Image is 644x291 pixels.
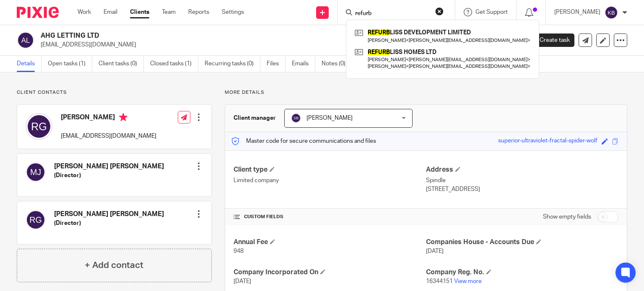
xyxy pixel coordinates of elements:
button: Clear [435,7,444,15]
h4: Address [426,165,618,174]
p: [EMAIL_ADDRESS][DOMAIN_NAME] [41,41,513,49]
div: superior-ultraviolet-fractal-spider-wolf [498,136,597,146]
span: 948 [234,248,244,254]
span: [DATE] [234,278,251,284]
a: Clients [130,8,149,16]
p: Client contacts [17,89,212,96]
p: Spindle [426,176,618,185]
h4: [PERSON_NAME] [61,113,156,124]
p: [PERSON_NAME] [554,8,600,16]
a: Files [267,56,286,72]
img: svg%3E [605,6,618,19]
h4: Client type [234,165,426,174]
a: Recurring tasks (0) [205,56,260,72]
h4: [PERSON_NAME] [PERSON_NAME] [54,162,164,171]
img: svg%3E [291,113,301,123]
a: Email [104,8,117,16]
a: Settings [222,8,244,16]
span: [PERSON_NAME] [306,115,353,121]
img: svg%3E [17,31,34,49]
p: Master code for secure communications and files [231,137,376,145]
h4: [PERSON_NAME] [PERSON_NAME] [54,210,164,219]
i: Primary [119,113,127,121]
h5: (Director) [54,219,164,227]
input: Search [354,10,430,18]
span: 16344151 [426,278,453,284]
h3: Client manager [234,114,276,122]
a: Work [78,8,91,16]
a: Open tasks (1) [48,56,92,72]
img: svg%3E [26,113,52,140]
p: [STREET_ADDRESS] [426,185,618,193]
span: Get Support [475,9,508,15]
h4: Annual Fee [234,238,426,247]
h2: AHG LETTING LTD [41,31,419,40]
p: [EMAIL_ADDRESS][DOMAIN_NAME] [61,132,156,140]
h5: (Director) [54,171,164,180]
a: Client tasks (0) [99,56,144,72]
p: More details [225,89,627,96]
h4: Company Reg. No. [426,268,618,277]
span: [DATE] [426,248,444,254]
a: Reports [188,8,209,16]
img: Pixie [17,7,59,18]
img: svg%3E [26,162,46,182]
img: svg%3E [26,210,46,230]
a: Team [162,8,176,16]
a: View more [454,278,482,284]
h4: Company Incorporated On [234,268,426,277]
a: Emails [292,56,315,72]
a: Create task [526,33,574,47]
a: Details [17,56,42,72]
h4: Companies House - Accounts Due [426,238,618,247]
h4: + Add contact [85,259,143,272]
h4: CUSTOM FIELDS [234,214,426,220]
label: Show empty fields [543,213,591,221]
a: Closed tasks (1) [150,56,198,72]
p: Limited company [234,176,426,185]
a: Notes (0) [322,56,352,72]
